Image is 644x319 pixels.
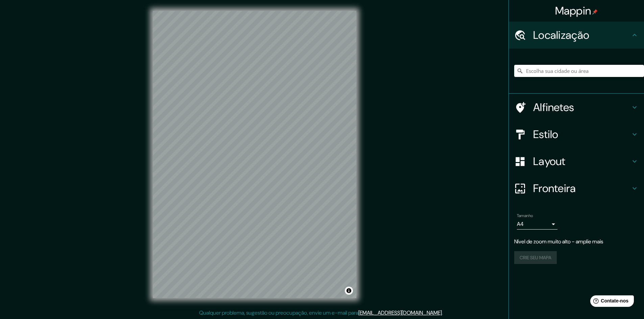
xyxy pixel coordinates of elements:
font: Qualquer problema, sugestão ou preocupação, envie um e-mail para [199,309,358,316]
iframe: Iniciador de widget de ajuda [584,293,637,312]
font: Mappin [555,4,591,18]
font: . [442,309,443,316]
font: Fronteira [533,181,576,195]
div: Estilo [509,121,644,148]
font: . [444,309,445,316]
input: Escolha sua cidade ou área [514,65,644,77]
div: Alfinetes [509,94,644,121]
font: . [443,309,444,316]
font: Layout [533,154,566,168]
font: Nível de zoom muito alto - amplie mais [514,238,603,245]
img: pin-icon.png [592,9,598,15]
canvas: Mapa [153,11,356,298]
div: Layout [509,148,644,175]
div: Fronteira [509,175,644,202]
a: [EMAIL_ADDRESS][DOMAIN_NAME] [358,309,442,316]
font: Alfinetes [533,100,574,114]
div: A4 [517,219,557,230]
button: Alternar atribuição [345,287,353,295]
font: Localização [533,28,589,42]
font: Tamanho [517,213,533,218]
font: A4 [517,220,524,228]
font: Estilo [533,127,558,141]
div: Localização [509,22,644,49]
